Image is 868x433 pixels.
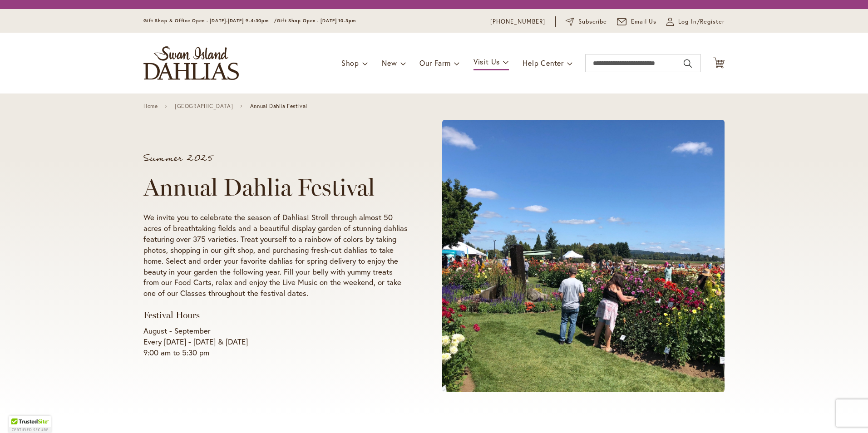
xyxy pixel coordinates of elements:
span: Help Center [523,58,564,68]
span: Gift Shop & Office Open - [DATE]-[DATE] 9-4:30pm / [143,18,277,24]
a: [GEOGRAPHIC_DATA] [175,103,233,109]
span: New [382,58,397,68]
a: Subscribe [566,17,607,26]
div: TrustedSite Certified [9,416,51,433]
h1: Annual Dahlia Festival [143,174,408,201]
a: Home [143,103,158,109]
span: Subscribe [578,17,607,26]
span: Our Farm [419,58,450,68]
p: We invite you to celebrate the season of Dahlias! Stroll through almost 50 acres of breathtaking ... [143,212,408,299]
a: [PHONE_NUMBER] [490,17,545,26]
span: Gift Shop Open - [DATE] 10-3pm [277,18,356,24]
a: Log In/Register [666,17,725,26]
span: Log In/Register [678,17,725,26]
span: Email Us [631,17,657,26]
span: Shop [341,58,359,68]
span: Annual Dahlia Festival [250,103,307,109]
p: August - September Every [DATE] - [DATE] & [DATE] 9:00 am to 5:30 pm [143,325,408,358]
h3: Festival Hours [143,310,408,321]
p: Summer 2025 [143,154,408,163]
button: Search [684,56,692,71]
a: Email Us [617,17,657,26]
a: store logo [143,46,239,80]
span: Visit Us [473,57,500,66]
